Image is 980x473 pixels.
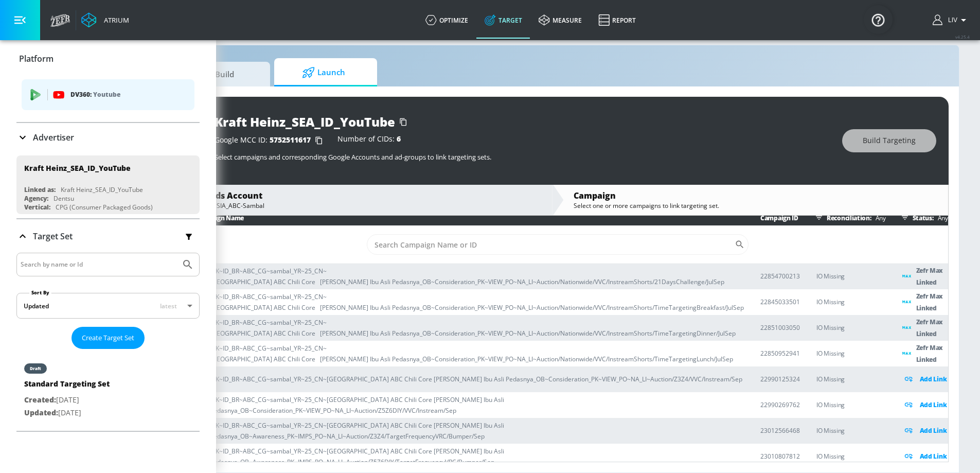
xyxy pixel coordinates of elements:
[93,89,120,100] p: Youtube
[81,12,129,28] a: Atrium
[944,16,957,24] span: login as: liv.ho@zefr.com
[210,343,744,364] p: MK~ID_BR~ABC_CG~sambal_YR~25_CN~[GEOGRAPHIC_DATA] ABC Chili Core [PERSON_NAME] Ibu Asli Pedasnya_...
[530,2,590,39] a: measure
[916,316,948,340] p: Zefr Max Linked
[284,60,363,85] span: Launch
[816,322,886,334] p: IO Missing
[215,152,832,162] p: Select campaigns and corresponding Google Accounts and ad-groups to link targeting sets.
[24,395,56,405] span: Created:
[177,62,256,86] span: Build
[574,201,937,210] div: Select one or more campaigns to link targeting set.
[816,347,886,359] p: IO Missing
[760,322,800,333] p: 22851003050
[916,290,948,314] p: Zefr Max Linked
[24,379,110,394] div: Standard Targeting Set
[902,373,948,385] div: Add Link
[210,374,742,384] p: MK~ID_BR~ABC_CG~sambal_YR~25_CN~[GEOGRAPHIC_DATA] ABC Chili Core [PERSON_NAME] Ibu Asli Pedasnya_...
[22,79,194,110] div: DV360: Youtube
[16,253,200,431] div: Target Set
[72,327,145,349] button: Create Target Set
[933,14,970,26] button: Liv
[864,5,893,34] button: Open Resource Center
[916,265,948,288] p: Zefr Max Linked
[16,353,200,427] div: draftStandard Targeting SetCreated:[DATE]Updated:[DATE]
[24,302,49,310] div: Updated
[178,201,542,210] div: KHC_INDONESIA_ABC-Sambal
[760,296,800,307] p: 22845033501
[760,425,800,436] p: 23012566468
[29,289,51,296] label: Sort By
[24,203,50,212] div: Vertical:
[760,399,800,410] p: 22990269762
[816,296,886,308] p: IO Missing
[871,213,886,223] p: Any
[760,374,800,384] p: 22990125324
[16,73,200,122] div: Platform
[210,266,744,287] p: MK~ID_BR~ABC_CG~sambal_YR~25_CN~[GEOGRAPHIC_DATA] ABC Chili Core [PERSON_NAME] Ibu Asli Pedasnya_...
[270,135,311,145] span: 5752511617
[816,399,886,411] p: IO Missing
[33,231,73,242] p: Target Set
[210,420,744,442] p: MK~ID_BR~ABC_CG~sambal_YR~25_CN~[GEOGRAPHIC_DATA] ABC Chili Core [PERSON_NAME] Ibu Asli Pedasnya_...
[417,2,476,39] a: optimize
[215,135,327,146] div: Google MCC ID:
[16,219,200,253] div: Target Set
[24,407,110,419] p: [DATE]
[210,394,744,416] p: MK~ID_BR~ABC_CG~sambal_YR~25_CN~[GEOGRAPHIC_DATA] ABC Chili Core [PERSON_NAME] Ibu Asli Pedasnya_...
[744,210,800,226] th: Campaign ID
[178,190,542,201] div: Google Ads Account
[337,135,401,146] div: Number of CIDs:
[160,302,177,310] span: latest
[574,190,937,201] div: Campaign
[760,451,800,462] p: 23010807812
[16,155,200,214] div: Kraft Heinz_SEA_ID_YouTubeLinked as:Kraft Heinz_SEA_ID_YouTubeAgency:DentsuVertical:CPG (Consumer...
[955,34,970,40] span: v 4.25.4
[367,234,749,255] div: Search CID Name or Number
[897,210,948,225] div: Status:
[811,210,886,225] div: Reconciliation:
[168,185,552,215] div: Google Ads AccountKHC_INDONESIA_ABC-Sambal
[920,399,947,411] p: Add Link
[168,210,744,226] th: Campaign Name
[902,425,948,436] div: Add Link
[816,450,886,462] p: IO Missing
[816,373,886,385] p: IO Missing
[16,349,200,431] nav: list of Target Set
[816,270,886,282] p: IO Missing
[61,185,143,194] div: Kraft Heinz_SEA_ID_YouTube
[920,450,947,462] p: Add Link
[760,348,800,359] p: 22850952941
[210,317,744,339] p: MK~ID_BR~ABC_CG~sambal_YR~25_CN~[GEOGRAPHIC_DATA] ABC Chili Core [PERSON_NAME] Ibu Asli Pedasnya_...
[30,366,41,371] div: draft
[16,44,200,73] div: Platform
[24,163,131,173] div: Kraft Heinz_SEA_ID_YouTube
[16,123,200,152] div: Advertiser
[22,75,194,117] ul: list of platforms
[920,373,947,385] p: Add Link
[215,113,395,130] div: Kraft Heinz_SEA_ID_YouTube
[916,342,948,365] p: Zefr Max Linked
[24,408,58,417] span: Updated:
[70,89,186,100] p: DV360:
[56,203,153,212] div: CPG (Consumer Packaged Goods)
[100,15,129,25] div: Atrium
[367,234,735,255] input: Search Campaign Name or ID
[760,271,800,282] p: 22854700213
[19,53,54,64] p: Platform
[210,446,744,467] p: MK~ID_BR~ABC_CG~sambal_YR~25_CN~[GEOGRAPHIC_DATA] ABC Chili Core [PERSON_NAME] Ibu Asli Pedasnya_...
[21,258,176,271] input: Search by name or Id
[82,332,134,344] span: Create Target Set
[210,291,744,313] p: MK~ID_BR~ABC_CG~sambal_YR~25_CN~[GEOGRAPHIC_DATA] ABC Chili Core [PERSON_NAME] Ibu Asli Pedasnya_...
[902,399,948,411] div: Add Link
[54,194,74,203] div: Dentsu
[397,134,401,144] span: 6
[934,213,948,223] p: Any
[920,425,947,436] p: Add Link
[24,394,110,407] p: [DATE]
[24,185,56,194] div: Linked as:
[476,2,530,39] a: Target
[590,2,644,39] a: Report
[24,194,48,203] div: Agency:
